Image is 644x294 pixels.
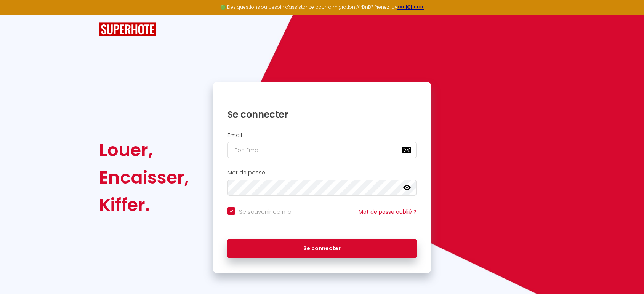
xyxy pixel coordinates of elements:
[99,191,189,219] div: Kiffer.
[227,132,417,139] h2: Email
[99,22,156,37] img: SuperHote logo
[227,169,417,176] h2: Mot de passe
[397,4,424,10] a: >>> ICI <<<<
[227,142,417,158] input: Ton Email
[99,136,189,164] div: Louer,
[99,164,189,191] div: Encaisser,
[359,208,417,216] a: Mot de passe oublié ?
[227,109,417,120] h1: Se connecter
[227,239,417,258] button: Se connecter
